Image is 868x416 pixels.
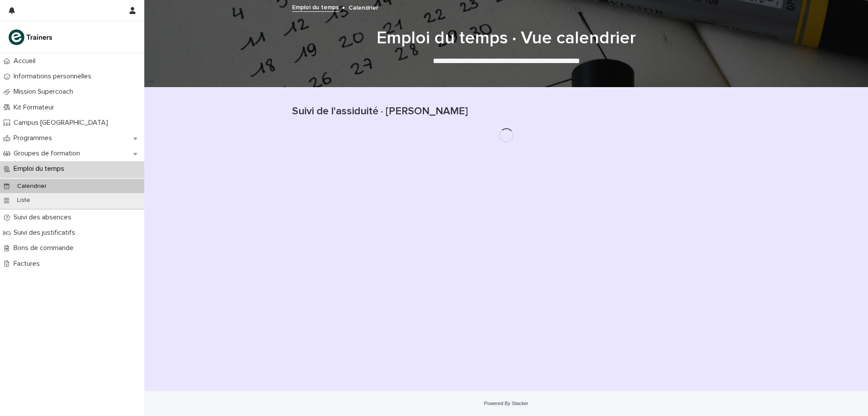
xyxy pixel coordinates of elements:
[10,244,80,252] p: Bons de commande
[10,260,47,268] p: Factures
[10,119,115,127] p: Campus [GEOGRAPHIC_DATA]
[10,72,98,81] p: Informations personnelles
[10,103,61,112] p: Kit Formateur
[10,134,59,142] p: Programmes
[10,183,54,190] p: Calendrier
[10,229,82,237] p: Suivi des justificatifs
[10,57,42,65] p: Accueil
[349,2,378,12] p: Calendrier
[484,401,528,406] a: Powered By Stacker
[10,165,71,173] p: Emploi du temps
[10,213,78,222] p: Suivi des absences
[10,88,80,96] p: Mission Supercoach
[292,2,339,12] a: Emploi du temps
[292,105,721,118] h1: Suivi de l'assiduité · [PERSON_NAME]
[7,28,55,46] img: K0CqGN7SDeD6s4JG8KQk
[10,197,37,204] p: Liste
[10,149,87,158] p: Groupes de formation
[292,28,721,49] h1: Emploi du temps · Vue calendrier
